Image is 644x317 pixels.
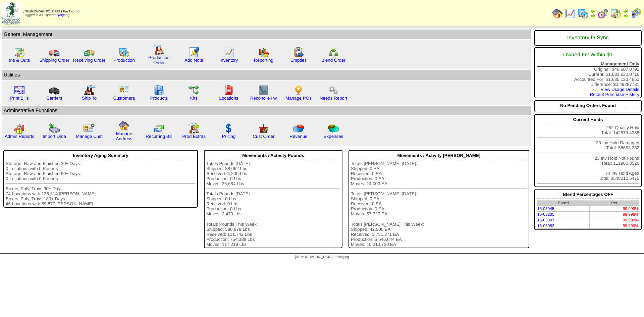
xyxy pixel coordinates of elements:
[590,8,596,13] img: arrowleft.gif
[119,120,129,131] img: home.gif
[590,206,639,212] td: 99.999%
[590,92,639,97] a: Recent Purchase History
[293,85,304,96] img: po.png
[258,123,269,134] img: cust_order.png
[113,96,135,101] a: Customers
[537,115,639,124] div: Current Holds
[189,47,199,58] img: orders.gif
[320,96,347,101] a: Needs Report
[328,123,339,134] img: pie_chart2.png
[601,87,639,92] a: View Usage Details
[84,85,95,96] img: factory2.gif
[534,114,642,187] div: 252 Quality Hold Total: 142573.4338 33 Inv Hold Damaged Total: 58653.282 23 Inv Hold Not Found To...
[623,8,629,13] img: arrowleft.gif
[82,96,97,101] a: Ship To
[2,106,531,115] td: Adminstrative Functions
[537,32,639,44] div: Inventory In Sync
[83,123,96,134] img: managecust.png
[6,151,196,160] div: Inventory Aging Summary
[182,134,206,139] a: Prod Extras
[253,134,274,139] a: Cust Order
[154,85,164,96] img: cabinet.gif
[324,134,343,139] a: Expenses
[537,200,589,206] th: Blend
[189,123,199,134] img: prodextras.gif
[623,13,629,19] img: arrowright.gif
[190,96,198,101] a: Kits
[154,44,164,55] img: factory.gif
[84,47,95,58] img: truck2.gif
[223,123,234,134] img: dollar.gif
[552,8,563,19] img: home.gif
[154,123,164,134] img: reconcile.gif
[116,131,132,141] a: Manage Address
[290,58,307,63] a: Empties
[537,218,554,222] a: 15-03007
[590,223,639,229] td: 99.999%
[113,58,135,63] a: Production
[184,58,203,63] a: Add Note
[49,123,60,134] img: import.gif
[146,134,172,139] a: Recurring Bill
[537,61,639,67] div: Management Only
[590,212,639,217] td: 99.998%
[537,190,639,199] div: Blend Percentages OFF
[250,96,277,101] a: Reconcile Inv
[2,2,20,24] img: zoroco-logo-small.webp
[254,58,273,63] a: Reporting
[9,58,30,63] a: Ins & Outs
[73,58,105,63] a: Receiving Order
[220,58,238,63] a: Inventory
[328,47,339,58] img: network.png
[610,8,621,19] img: calendarinout.gif
[5,134,34,139] a: Admin Reports
[76,134,102,139] a: Manage Cust
[351,151,527,160] div: Movements / Activity [PERSON_NAME]
[598,8,608,19] img: calendarblend.gif
[258,47,269,58] img: graph.gif
[14,47,25,58] img: calendarinout.gif
[2,70,531,80] td: Utilities
[565,8,576,19] img: line_graph.gif
[14,123,25,134] img: graph2.png
[49,47,60,58] img: truck.gif
[206,161,340,247] div: Totals Pounds [DATE]: Shipped: 38,062 Lbs Received: 4,200 Lbs Production: 0 Lbs Moves: 26,684 Lbs...
[223,85,234,96] img: locations.gif
[537,101,639,110] div: No Pending Orders Found
[46,96,62,101] a: Carriers
[119,47,129,58] img: calendarprod.gif
[49,85,60,96] img: truck3.gif
[148,55,170,65] a: Production Order
[222,134,236,139] a: Pricing
[590,217,639,223] td: 99.999%
[43,134,66,139] a: Import Data
[537,212,554,217] a: 15-03205
[293,47,304,58] img: workorder.gif
[189,85,199,96] img: workflow.gif
[328,85,339,96] img: workflow.png
[206,151,340,160] div: Movements / Activity Pounds
[537,223,554,228] a: 15-03083
[119,85,129,96] img: customers.gif
[351,161,527,247] div: Totals [PERSON_NAME] [DATE]: Shipped: 0 EA Received: 0 EA Production: 0 EA Moves: 14,000 EA Total...
[23,10,79,17] span: Logged in as Rquadros
[258,85,269,96] img: line_graph2.gif
[537,49,639,61] div: Owned Inv Within $1
[150,96,168,101] a: Products
[578,8,588,19] img: calendarprod.gif
[295,255,349,259] span: [DEMOGRAPHIC_DATA] Packaging
[537,206,554,211] a: 15-03045
[10,96,29,101] a: Print Bills
[223,47,234,58] img: line_graph.gif
[321,58,345,63] a: Blend Order
[6,161,196,206] div: Storage, Raw and Finished 30+ Days: 0 Locations with 0 Pounds Storage, Raw and Finished 60+ Days:...
[219,96,238,101] a: Locations
[631,8,641,19] img: calendarcustomer.gif
[285,96,312,101] a: Manage POs
[590,13,596,19] img: arrowright.gif
[58,13,69,17] a: (logout)
[2,30,531,39] td: General Management
[293,123,304,134] img: pie_chart.png
[23,10,79,13] span: [DEMOGRAPHIC_DATA] Packaging
[39,58,69,63] a: Shipping Order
